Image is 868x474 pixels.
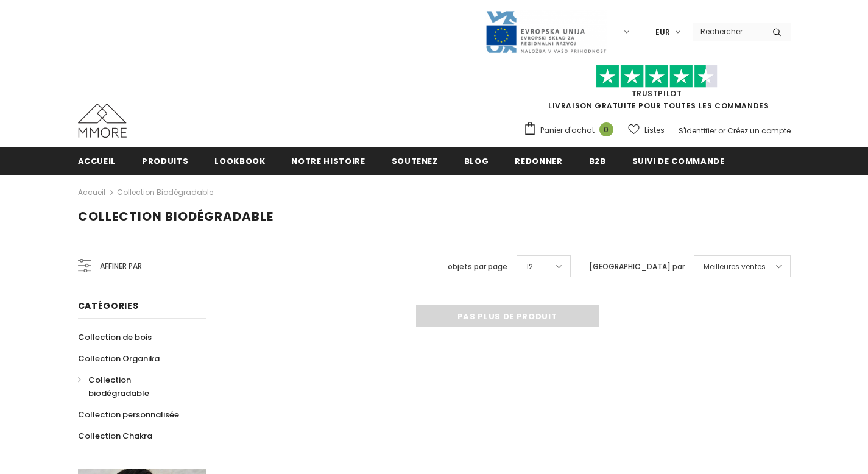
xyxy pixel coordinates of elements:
a: Collection Organika [78,348,160,369]
a: Accueil [78,147,116,174]
span: Accueil [78,155,116,167]
span: Affiner par [100,260,142,273]
a: Javni Razpis [485,26,607,37]
a: Produits [142,147,188,174]
span: 0 [599,122,613,136]
a: B2B [589,147,606,174]
span: 12 [526,261,533,273]
span: Meilleures ventes [704,261,766,273]
label: [GEOGRAPHIC_DATA] par [589,261,685,273]
a: Collection personnalisée [78,404,179,425]
span: B2B [589,155,606,167]
span: Produits [142,155,188,167]
a: Collection biodégradable [78,369,192,404]
span: Listes [644,124,665,136]
a: Redonner [515,147,562,174]
span: Notre histoire [291,155,365,167]
a: Listes [628,119,665,141]
a: Blog [464,147,489,174]
a: Suivi de commande [632,147,725,174]
span: Collection personnalisée [78,409,179,420]
label: objets par page [448,261,507,273]
span: Suivi de commande [632,155,725,167]
a: S'identifier [679,126,716,136]
img: Faites confiance aux étoiles pilotes [596,65,718,88]
a: Panier d'achat 0 [523,121,619,140]
img: Cas MMORE [78,104,127,138]
span: Lookbook [214,155,265,167]
a: Créez un compte [727,126,791,136]
span: soutenez [392,155,438,167]
span: Redonner [515,155,562,167]
a: Collection de bois [78,327,152,348]
span: LIVRAISON GRATUITE POUR TOUTES LES COMMANDES [523,70,791,111]
a: Notre histoire [291,147,365,174]
img: Javni Razpis [485,10,607,54]
a: Collection Chakra [78,425,152,447]
input: Search Site [693,23,763,40]
span: EUR [655,26,670,38]
span: Collection biodégradable [78,208,273,225]
a: TrustPilot [632,88,682,99]
span: Collection de bois [78,331,152,343]
span: Collection Chakra [78,430,152,442]
a: Accueil [78,185,105,200]
span: Blog [464,155,489,167]
span: or [718,126,725,136]
span: Panier d'achat [540,124,595,136]
span: Collection biodégradable [88,374,149,399]
a: Collection biodégradable [117,187,213,197]
span: Collection Organika [78,353,160,364]
span: Catégories [78,300,139,312]
a: soutenez [392,147,438,174]
a: Lookbook [214,147,265,174]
